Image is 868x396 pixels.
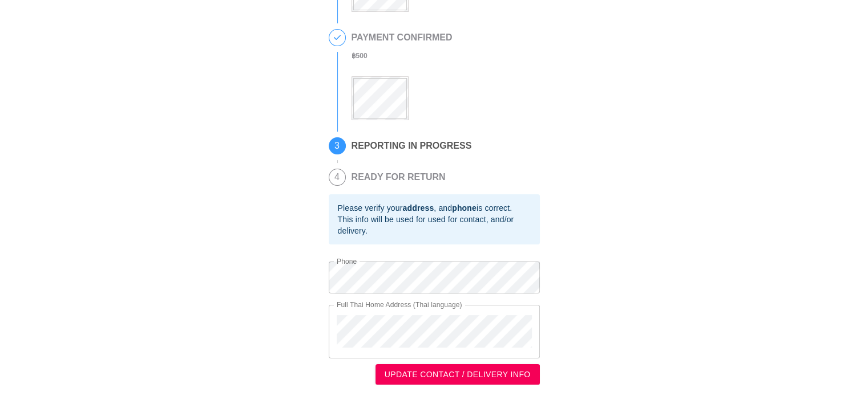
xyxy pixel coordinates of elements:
[338,202,531,214] div: Please verify your , and is correct.
[402,203,434,213] b: address
[352,172,446,182] h2: READY FOR RETURN
[385,368,531,382] span: UPDATE CONTACT / DELIVERY INFO
[338,214,531,236] div: This info will be used for used for contact, and/or delivery.
[329,169,345,185] span: 4
[329,138,345,154] span: 3
[452,203,477,213] b: phone
[376,364,540,385] button: UPDATE CONTACT / DELIVERY INFO
[352,52,368,60] b: ฿ 500
[352,32,453,43] h2: PAYMENT CONFIRMED
[352,141,472,151] h2: REPORTING IN PROGRESS
[329,30,345,46] span: 2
